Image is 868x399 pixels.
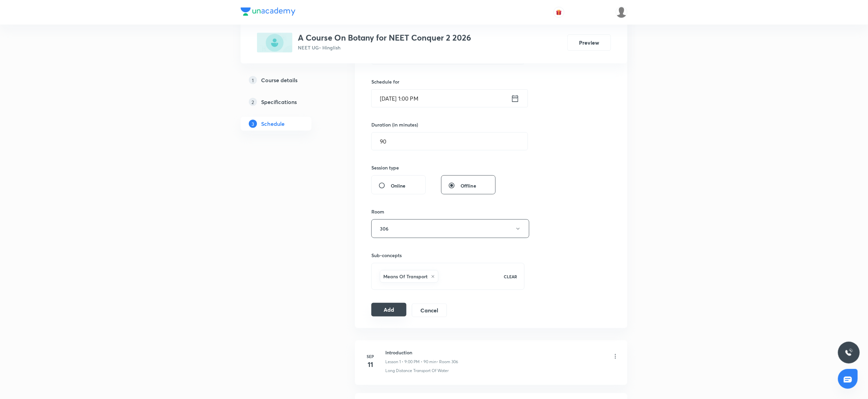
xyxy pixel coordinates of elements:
span: Offline [461,182,476,189]
h5: Schedule [261,120,285,128]
img: Aarati parsewar [616,6,627,18]
button: Preview [567,34,611,51]
h4: 11 [364,359,377,370]
h6: Room [371,208,384,215]
h6: Sep [364,353,377,359]
h6: Sub-concepts [371,252,525,259]
p: • Room 306 [436,359,458,365]
a: Company Logo [241,8,295,17]
h5: Course details [261,76,298,84]
span: Online [391,182,406,189]
h3: A Course On Botany for NEET Conquer 2 2026 [298,33,471,43]
button: Add [371,303,406,316]
h6: Schedule for [371,78,525,85]
p: CLEAR [504,274,517,280]
button: avatar [553,7,564,18]
a: 1Course details [241,73,333,87]
a: 2Specifications [241,95,333,109]
h5: Specifications [261,98,297,106]
p: 2 [249,98,257,106]
img: Company Logo [241,8,295,16]
img: F39FD8AA-36BB-4547-957D-97D3C78C9FC4_plus.png [257,33,292,53]
h6: Means Of Transport [383,273,428,280]
p: Lesson 1 • 9:00 PM • 90 min [385,359,436,365]
p: NEET UG • Hinglish [298,44,471,51]
button: Cancel [412,304,447,317]
h6: Session type [371,164,399,171]
img: avatar [556,9,562,15]
h6: Duration (in minutes) [371,121,418,128]
p: 3 [249,120,257,128]
input: 90 [372,133,528,150]
button: 306 [371,219,529,238]
p: 1 [249,76,257,84]
p: Long Distance Transport Of Water [385,368,449,374]
h6: Introduction [385,349,458,356]
img: ttu [845,349,853,357]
